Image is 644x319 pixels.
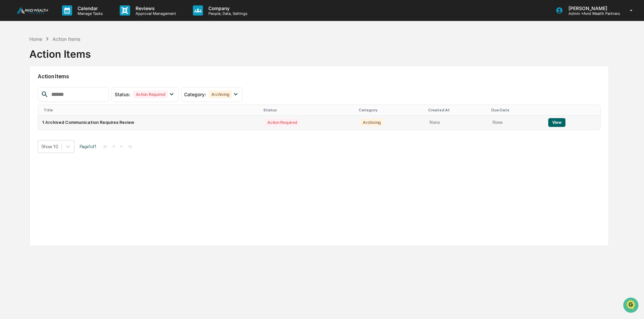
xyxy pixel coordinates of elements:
[622,297,641,315] iframe: Open customer support
[428,108,486,112] div: Created At
[115,54,123,62] button: Start new chat
[23,58,85,64] div: We're available if you need us!
[203,11,251,16] p: People, Data, Settings
[38,115,261,130] td: 1 Archived Communication Requires Review
[101,143,109,149] button: |<
[4,95,45,107] a: 🔎Data Lookup
[29,36,42,42] div: Home
[49,86,54,91] div: 🗄️
[72,5,106,11] p: Calendar
[46,82,86,95] a: 🗄️Attestations
[130,5,179,11] p: Reviews
[263,108,353,112] div: Status
[563,11,620,16] p: Admin • Avid Wealth Partners
[111,143,117,149] button: <
[126,143,134,149] button: >|
[7,52,19,64] img: 1746055101610-c473b297-6a78-478c-a979-82029cc54cd1
[7,14,123,25] p: How can we help?
[13,98,42,105] span: Data Lookup
[209,90,232,98] div: Archiving
[67,114,82,119] span: Pylon
[115,91,130,97] span: Status :
[130,11,179,16] p: Approval Management
[563,5,620,11] p: [PERSON_NAME]
[491,108,541,112] div: Due Date
[23,52,111,58] div: Start new chat
[43,108,258,112] div: Title
[184,91,206,97] span: Category :
[133,90,168,98] div: Action Required
[426,115,489,130] td: None
[16,6,49,15] img: logo
[360,118,383,126] div: Archiving
[7,86,12,91] div: 🖐️
[53,36,80,42] div: Action Items
[7,99,12,104] div: 🔎
[548,120,565,125] a: View
[489,115,544,130] td: None
[72,11,106,16] p: Manage Tasks
[38,73,601,80] h2: Action Items
[359,108,423,112] div: Category
[48,114,82,119] a: Powered byPylon
[13,85,43,92] span: Preclearance
[56,85,84,92] span: Attestations
[118,143,125,149] button: >
[80,144,96,149] span: Page 1 of 1
[203,5,251,11] p: Company
[4,82,46,95] a: 🖐️Preclearance
[548,118,565,127] button: View
[265,118,299,126] div: Action Required
[29,43,91,60] div: Action Items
